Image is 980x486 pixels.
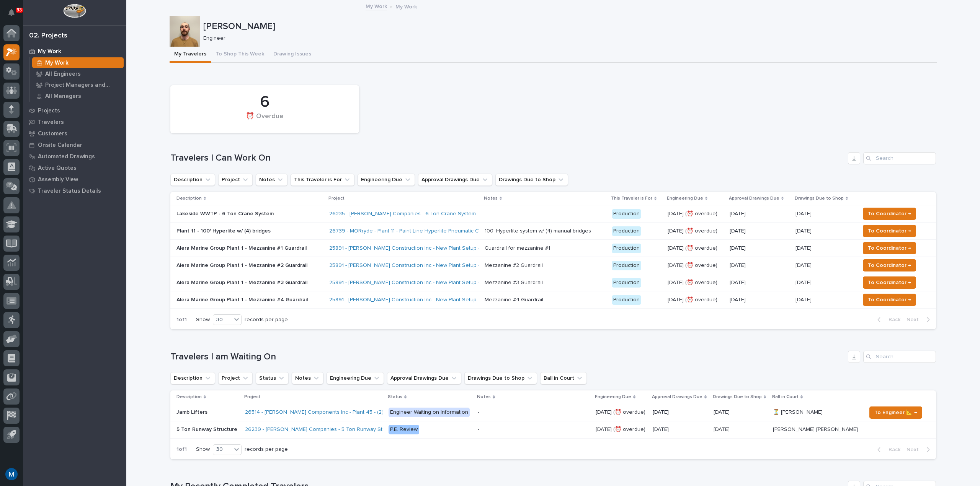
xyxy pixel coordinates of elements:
p: Ball in Court [772,393,799,401]
p: Project [328,194,345,203]
div: P.E. Review [389,425,419,434]
div: Production [612,226,641,236]
p: [DATE] (⏰ overdue) [668,262,724,269]
div: 100' Hyperlite system w/ (4) manual bridges [485,228,591,234]
p: [PERSON_NAME] [203,21,934,32]
p: [DATE] [730,211,789,217]
p: Travelers [38,119,64,126]
button: To Shop This Week [211,47,269,63]
p: [DATE] [653,409,707,416]
p: records per page [245,446,288,453]
div: 6 [183,93,346,112]
p: [DATE] [730,262,789,269]
div: - [485,211,486,217]
p: [PERSON_NAME] [PERSON_NAME] [773,425,859,433]
div: Guardrail for mezzanine #1 [485,245,550,252]
p: Notes [484,194,498,203]
p: All Engineers [45,71,81,78]
img: Workspace Logo [63,4,86,18]
div: 02. Projects [29,32,67,40]
p: 5 Ton Runway Structure [176,425,239,433]
p: [DATE] (⏰ overdue) [668,280,724,286]
button: Next [903,446,936,453]
p: Engineer [203,35,931,42]
p: [DATE] [714,425,731,433]
button: This Traveler is For [291,174,354,186]
div: Mezzanine #2 Guardrail [485,262,543,269]
p: [DATE] [795,295,813,303]
a: 26514 - [PERSON_NAME] Components Inc - Plant 45 - (2) Hyperlite ¼ ton bridge cranes; 24’ x 60’ [245,409,482,416]
a: Assembly View [23,174,126,185]
button: To Engineer 📐 → [869,406,922,419]
tr: 5 Ton Runway Structure5 Ton Runway Structure 26239 - [PERSON_NAME] Companies - 5 Ton Runway Struc... [170,421,936,438]
p: Approval Drawings Due [729,194,779,203]
a: 26739 - MORryde - Plant 11 - Paint Line Hyperlite Pneumatic Crane [329,228,490,234]
button: users-avatar [3,466,20,482]
div: ⏰ Overdue [183,112,346,128]
p: [DATE] (⏰ overdue) [668,297,724,303]
button: Status [256,372,289,384]
p: Traveler Status Details [38,188,101,195]
a: All Managers [29,91,126,101]
div: Engineer Waiting on Information [389,408,470,417]
div: Production [612,278,641,288]
button: Drawings Due to Shop [464,372,537,384]
p: [DATE] [795,261,813,269]
p: 1 of 1 [170,310,193,329]
a: All Engineers [29,68,126,79]
div: 30 [213,445,232,453]
p: [DATE] [795,209,813,217]
tr: Alera Marine Group Plant 1 - Mezzanine #2 Guardrail25891 - [PERSON_NAME] Construction Inc - New P... [170,257,936,274]
a: 26239 - [PERSON_NAME] Companies - 5 Ton Runway Structure [245,426,400,433]
button: Notes [256,174,287,186]
button: Back [871,316,903,323]
p: This Traveler is For [611,194,652,203]
button: To Coordinator → [863,276,916,289]
span: To Coordinator → [868,261,911,270]
button: Notifications [3,5,20,21]
p: [DATE] (⏰ overdue) [596,408,647,416]
tr: Alera Marine Group Plant 1 - Mezzanine #1 Guardrail25891 - [PERSON_NAME] Construction Inc - New P... [170,240,936,257]
tr: Alera Marine Group Plant 1 - Mezzanine #3 Guardrail25891 - [PERSON_NAME] Construction Inc - New P... [170,274,936,291]
h1: Travelers I am Waiting On [170,351,845,362]
p: Assembly View [38,176,78,183]
input: Search [863,351,936,363]
p: Projects [38,107,60,114]
p: Alera Marine Group Plant 1 - Mezzanine #1 Guardrail [176,245,310,252]
p: Active Quotes [38,165,77,172]
a: My Work [29,57,126,68]
tr: Alera Marine Group Plant 1 - Mezzanine #4 Guardrail25891 - [PERSON_NAME] Construction Inc - New P... [170,291,936,309]
span: To Coordinator → [868,295,911,304]
p: [DATE] [795,226,813,234]
p: Alera Marine Group Plant 1 - Mezzanine #2 Guardrail [176,262,310,269]
button: Description [170,372,215,384]
tr: Jamb LiftersJamb Lifters 26514 - [PERSON_NAME] Components Inc - Plant 45 - (2) Hyperlite ¼ ton br... [170,404,936,421]
div: Mezzanine #4 Guardrail [485,297,543,303]
p: Lakeside WWTP - 6 Ton Crane System [176,211,310,217]
a: Projects [23,105,126,116]
p: [DATE] [714,408,731,416]
span: To Engineer 📐 → [874,408,917,417]
span: Back [884,446,900,453]
p: [DATE] (⏰ overdue) [668,245,724,252]
p: Show [196,446,210,453]
p: [DATE] (⏰ overdue) [668,211,724,217]
button: To Coordinator → [863,242,916,254]
div: Mezzanine #3 Guardrail [485,280,543,286]
a: Project Managers and Engineers [29,80,126,90]
tr: Lakeside WWTP - 6 Ton Crane System26235 - [PERSON_NAME] Companies - 6 Ton Crane System - Producti... [170,205,936,223]
p: Alera Marine Group Plant 1 - Mezzanine #4 Guardrail [176,297,310,303]
p: My Work [38,48,61,55]
a: Automated Drawings [23,151,126,162]
input: Search [863,152,936,164]
a: 26235 - [PERSON_NAME] Companies - 6 Ton Crane System [329,211,476,217]
a: 25891 - [PERSON_NAME] Construction Inc - New Plant Setup - Mezzanine Project [329,245,527,252]
div: Production [612,244,641,253]
button: To Coordinator → [863,259,916,271]
p: records per page [245,317,288,323]
p: Drawings Due to Shop [713,393,762,401]
p: All Managers [45,93,81,100]
button: Project [218,372,253,384]
p: 93 [17,7,22,13]
p: Show [196,317,210,323]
